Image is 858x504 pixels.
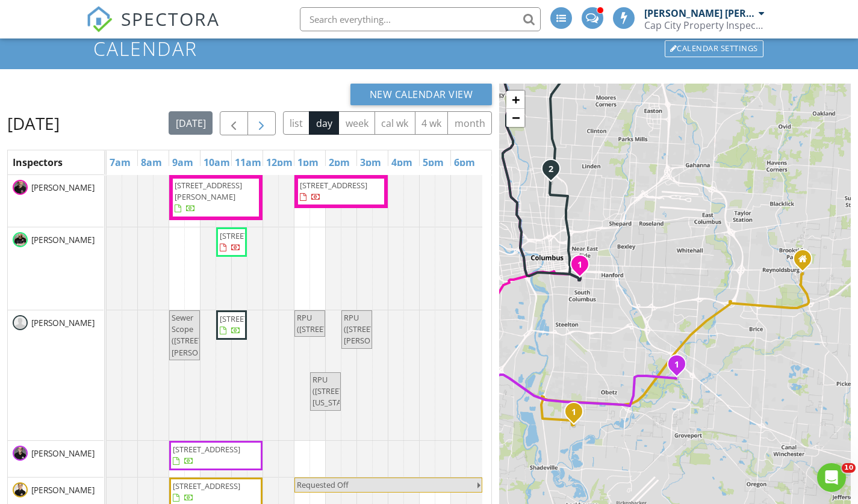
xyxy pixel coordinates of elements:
span: [PERSON_NAME] [29,182,97,194]
button: cal wk [375,111,415,135]
a: 12pm [263,153,296,172]
a: Zoom out [506,109,524,127]
span: RPU ([STREET_ADDRESS][US_STATE]) [312,374,382,408]
button: 4 wk [415,111,449,135]
div: Calendar Settings [665,40,763,57]
button: Previous day [220,111,248,136]
img: ccpi_april_headshots__2.jpg [13,446,28,461]
button: [DATE] [169,111,213,135]
a: 10am [201,153,233,172]
div: 2230 N 4th St, Columbus, OH 43201 [551,168,558,176]
span: [STREET_ADDRESS] [220,230,287,241]
a: 3pm [357,153,384,172]
span: Inspectors [13,156,63,169]
i: 1 [577,260,582,269]
input: Search everything... [300,7,541,31]
a: Calendar Settings [664,39,765,58]
a: 1pm [294,153,322,172]
span: [PERSON_NAME] [29,447,97,459]
span: [STREET_ADDRESS] [173,444,240,455]
div: [PERSON_NAME] [PERSON_NAME] [644,7,756,19]
button: list [283,111,310,135]
a: 9am [169,153,196,172]
a: 11am [232,153,264,172]
a: Zoom in [506,91,524,109]
iframe: Intercom live chat [817,463,846,492]
img: default-user-f0147aede5fd5fa78ca7ade42f37bd4542148d508eef1c3d3ea960f66861d68b.jpg [13,315,28,330]
i: 2 [549,165,553,173]
span: [PERSON_NAME] [29,234,97,246]
div: 1537 Alar Ave, Reynoldsburg OH 43068 [803,259,810,266]
button: New Calendar View [350,84,493,105]
i: 1 [571,408,576,416]
button: Next day [247,111,276,136]
span: RPU ([STREET_ADDRESS]) [297,312,369,334]
img: helen.jpg [13,482,28,497]
span: SPECTORA [121,6,220,31]
a: 2pm [326,153,353,172]
span: [STREET_ADDRESS] [173,481,240,491]
h2: [DATE] [7,111,60,135]
button: week [338,111,375,135]
div: Cap City Property Inspections LLC [644,19,765,31]
div: 893 Aladdin Ct, Columbus, OH 43207 [574,411,581,419]
img: cci_dec_2020_headshot_1.jpg [13,180,28,195]
a: 5pm [420,153,447,172]
span: [PERSON_NAME] [29,317,97,329]
span: [STREET_ADDRESS][PERSON_NAME] [175,180,242,202]
div: 887-889 E Livingston Ave, Columbus, OH 43205 [580,264,587,271]
span: Requested Off [297,479,349,490]
i: 1 [674,360,679,369]
button: day [309,111,339,135]
img: The Best Home Inspection Software - Spectora [86,6,113,32]
button: month [447,111,492,135]
span: [STREET_ADDRESS] [220,313,287,324]
span: RPU ([STREET_ADDRESS][PERSON_NAME]) [344,312,414,346]
a: 4pm [388,153,415,172]
div: 3988 Three Rivers Dr, Groveport, OH 43125 [677,364,684,371]
h1: Calendar [93,38,764,59]
a: SPECTORA [86,16,220,41]
a: 7am [107,153,134,172]
span: [STREET_ADDRESS] [300,180,367,191]
span: 10 [842,463,856,473]
a: 8am [138,153,165,172]
span: [PERSON_NAME] [29,484,97,496]
img: final_dsc_0459.jpg [13,232,28,247]
a: 6pm [451,153,478,172]
span: Sewer Scope ([STREET_ADDRESS][PERSON_NAME]) [172,312,241,358]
